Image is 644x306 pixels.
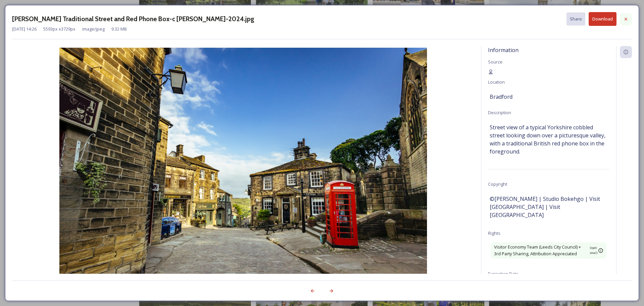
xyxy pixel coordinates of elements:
[488,230,500,236] span: Rights
[490,123,608,156] span: Street view of a typical Yorkshire cobbled street looking down over a picturesque valley, with a ...
[12,14,254,24] h3: [PERSON_NAME] Traditional Street and Red Phone Box-c [PERSON_NAME]-2024.jpg
[488,46,519,54] span: Information
[111,26,127,32] span: 9.32 MB
[490,195,608,219] span: ©[PERSON_NAME] | Studio Bokehgo | Visit [GEOGRAPHIC_DATA] | Visit [GEOGRAPHIC_DATA]
[494,244,588,257] span: Visitor Economy Team (Leeds City Council) + 3rd Party Sharing, Attribution Appreciated
[590,246,598,255] span: (optional)
[488,79,505,85] span: Location
[488,181,507,187] span: Copyright
[82,26,105,32] span: image/jpeg
[488,59,502,65] span: Source
[12,26,37,32] span: [DATE] 14:26
[589,12,616,26] button: Download
[488,271,519,277] span: Expiration Date
[43,26,75,32] span: 5593 px x 3729 px
[490,93,513,101] span: Bradford
[12,48,474,293] img: Bradford-Haworth%20Traditional%20Street%20and%20Red%20Phone%20Box-c%20James%20Mulkeen-2024.jpg
[567,12,585,26] button: Share
[488,110,511,116] span: Description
